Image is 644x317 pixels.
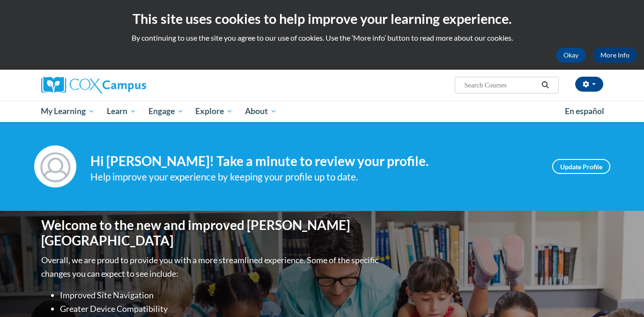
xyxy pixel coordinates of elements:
[90,169,538,185] div: Help improve your experience by keeping your profile up to date.
[556,48,586,63] button: Okay
[463,79,538,91] input: Search Courses
[90,153,538,169] h4: Hi [PERSON_NAME]! Take a minute to review your profile.
[607,280,637,310] iframe: Button to launch messaging window
[148,106,184,117] span: Engage
[60,288,381,302] li: Improved Site Navigation
[538,79,552,91] button: Search
[142,101,190,122] a: Engage
[41,77,146,94] img: Cox Campus
[107,106,136,117] span: Learn
[189,101,239,122] a: Explore
[27,101,617,122] div: Main menu
[34,145,76,187] img: Profile Image
[239,101,283,122] a: About
[41,106,95,117] span: My Learning
[41,217,381,249] h1: Welcome to the new and improved [PERSON_NAME][GEOGRAPHIC_DATA]
[35,101,101,122] a: My Learning
[593,48,637,63] a: More Info
[7,9,637,28] h2: This site uses cookies to help improve your learning experience.
[195,106,233,117] span: Explore
[559,101,610,121] a: En español
[575,77,603,92] button: Account Settings
[7,33,637,43] p: By continuing to use the site you agree to our use of cookies. Use the ‘More info’ button to read...
[245,106,277,117] span: About
[41,253,381,281] p: Overall, we are proud to provide you with a more streamlined experience. Some of the specific cha...
[565,106,604,116] span: En español
[41,77,219,94] a: Cox Campus
[60,302,381,316] li: Greater Device Compatibility
[552,159,610,174] a: Update Profile
[101,101,142,122] a: Learn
